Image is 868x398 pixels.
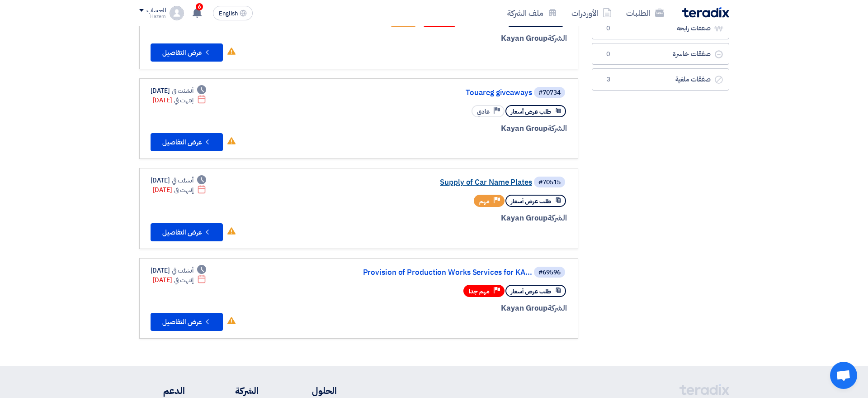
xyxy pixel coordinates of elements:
[349,123,567,134] div: Kayan Group
[603,75,614,84] span: 3
[139,384,185,398] li: الدعم
[349,33,567,44] div: Kayan Group
[603,50,614,59] span: 0
[592,43,729,65] a: صفقات خاسرة0
[351,269,532,277] a: Provision of Production Works Services for KA...
[564,2,619,24] a: الأوردرات
[212,384,259,398] li: الشركة
[219,10,238,17] span: English
[500,2,564,24] a: ملف الشركة
[477,107,490,116] span: عادي
[153,96,207,105] div: [DATE]
[547,33,567,44] span: الشركة
[349,212,567,224] div: Kayan Group
[213,6,253,20] button: English
[547,123,567,134] span: الشركة
[151,313,223,331] button: عرض التفاصيل
[172,86,193,96] span: أنشئت في
[511,197,551,206] span: طلب عرض أسعار
[592,17,729,39] a: صفقات رابحة0
[479,197,490,206] span: مهم
[170,6,184,20] img: profile_test.png
[174,96,193,105] span: إنتهت في
[349,302,567,314] div: Kayan Group
[592,68,729,91] a: صفقات ملغية3
[151,43,223,62] button: عرض التفاصيل
[151,133,223,151] button: عرض التفاصيل
[603,24,614,33] span: 0
[196,3,203,10] span: 6
[151,86,207,96] div: [DATE]
[174,275,193,285] span: إنتهت في
[682,7,729,18] img: Teradix logo
[139,14,166,19] div: Hazem
[351,178,532,187] a: Supply of Car Name Plates
[511,287,551,296] span: طلب عرض أسعار
[538,269,561,276] div: #69596
[151,176,207,185] div: [DATE]
[619,2,671,24] a: الطلبات
[286,384,337,398] li: الحلول
[511,107,551,116] span: طلب عرض أسعار
[174,185,193,195] span: إنتهت في
[538,90,561,96] div: #70734
[153,275,207,285] div: [DATE]
[351,89,532,97] a: Touareg giveaways
[547,302,567,314] span: الشركة
[151,266,207,275] div: [DATE]
[830,362,857,389] a: Open chat
[146,7,166,14] div: الحساب
[538,179,561,186] div: #70515
[172,176,193,185] span: أنشئت في
[172,266,193,275] span: أنشئت في
[153,185,207,195] div: [DATE]
[151,223,223,241] button: عرض التفاصيل
[469,287,490,296] span: مهم جدا
[547,212,567,224] span: الشركة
